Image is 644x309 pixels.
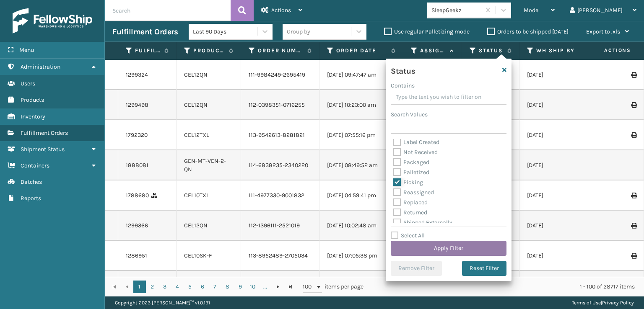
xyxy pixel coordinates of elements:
[241,60,319,90] td: 111-9984249-2695419
[519,180,603,211] td: [DATE]
[462,261,506,276] button: Reset Filter
[184,281,196,293] a: 5
[241,271,319,301] td: 111-6787154-9239457
[112,27,178,37] h3: Fulfillment Orders
[519,271,603,301] td: [DATE]
[631,132,636,138] i: Print Label
[319,241,403,271] td: [DATE] 07:05:38 pm
[319,150,403,180] td: [DATE] 08:49:52 am
[336,47,387,54] label: Order Date
[13,8,92,33] img: logo
[196,281,209,293] a: 6
[115,296,210,309] p: Copyright 2023 [PERSON_NAME]™ v 1.0.191
[234,281,247,293] a: 9
[375,283,635,291] div: 1 - 100 of 28717 items
[519,60,603,90] td: [DATE]
[519,241,603,271] td: [DATE]
[391,81,415,90] label: Contains
[431,6,481,15] div: SleepGeekz
[391,110,428,119] label: Search Values
[21,195,41,202] span: Reports
[287,27,310,36] div: Group by
[184,131,209,139] a: CEL12TXL
[184,157,226,173] a: GEN-MT-VEN-2-QN
[631,253,636,259] i: Print Label
[146,281,158,293] a: 2
[519,120,603,150] td: [DATE]
[319,60,403,90] td: [DATE] 09:47:47 am
[259,281,272,293] a: ...
[319,90,403,120] td: [DATE] 10:23:00 am
[287,283,294,290] span: Go to the last page
[193,27,258,36] div: Last 90 Days
[241,120,319,150] td: 113-9542613-8281821
[184,192,209,199] a: CEL10TXL
[21,146,65,153] span: Shipment Status
[303,281,364,293] span: items per page
[241,90,319,120] td: 112-0398351-0716255
[393,209,427,216] label: Returned
[391,261,442,276] button: Remove Filter
[21,113,45,120] span: Inventory
[133,281,146,293] a: 1
[384,28,470,35] label: Use regular Palletizing mode
[126,191,149,200] a: 1788680
[602,300,634,306] a: Privacy Policy
[184,252,212,259] a: CEL10SK-F
[247,281,259,293] a: 10
[420,47,446,54] label: Assigned Carrier Service
[19,46,34,54] span: Menu
[572,296,634,309] div: |
[21,96,44,103] span: Products
[221,281,234,293] a: 8
[303,283,315,291] span: 100
[631,72,636,78] i: Print Label
[391,241,506,256] button: Apply Filter
[631,193,636,198] i: Print Label
[393,149,438,156] label: Not Received
[135,47,160,54] label: Fulfillment Order Id
[21,178,42,185] span: Batches
[241,241,319,271] td: 113-8952489-2705034
[519,211,603,241] td: [DATE]
[126,161,148,170] a: 1888081
[524,7,538,14] span: Mode
[209,281,221,293] a: 7
[391,64,415,76] h4: Status
[21,129,68,136] span: Fulfillment Orders
[184,222,208,229] a: CEL12QN
[393,139,439,146] label: Label Created
[393,199,428,206] label: Replaced
[126,252,147,260] a: 1286951
[578,44,636,57] span: Actions
[519,150,603,180] td: [DATE]
[21,80,35,87] span: Users
[241,211,319,241] td: 112-1396111-2521019
[284,281,297,293] a: Go to the last page
[158,281,171,293] a: 3
[319,180,403,211] td: [DATE] 04:59:41 pm
[241,150,319,180] td: 114-6838235-2340220
[393,219,452,226] label: Shipped Externally
[271,7,291,14] span: Actions
[319,211,403,241] td: [DATE] 10:02:48 am
[631,223,636,229] i: Print Label
[393,159,429,166] label: Packaged
[126,131,148,139] a: 1792320
[393,189,434,196] label: Reassigned
[21,162,49,169] span: Containers
[171,281,184,293] a: 4
[536,47,587,54] label: WH Ship By Date
[319,120,403,150] td: [DATE] 07:55:16 pm
[479,47,503,54] label: Status
[184,101,208,108] a: CEL12QN
[275,283,281,290] span: Go to the next page
[126,101,148,109] a: 1299498
[393,169,429,176] label: Palletized
[319,271,403,301] td: [DATE] 11:46:27 am
[519,90,603,120] td: [DATE]
[21,63,60,70] span: Administration
[391,232,425,239] label: Select All
[487,28,569,35] label: Orders to be shipped [DATE]
[272,281,284,293] a: Go to the next page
